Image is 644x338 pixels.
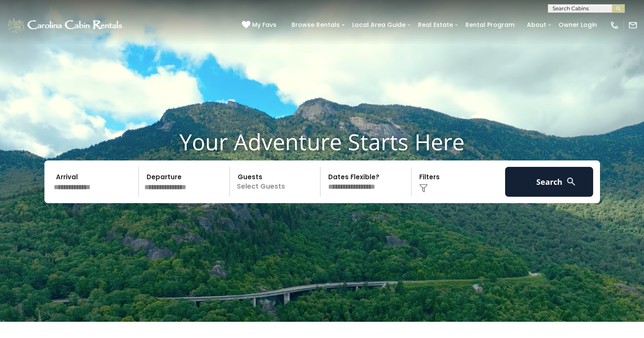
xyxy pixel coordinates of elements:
[628,20,638,30] img: mail-regular-white.png
[505,167,594,197] button: Search
[6,128,638,155] h1: Your Adventure Starts Here
[523,18,550,32] a: About
[414,18,457,32] a: Real Estate
[419,184,428,192] img: filter--v1.png
[242,20,279,30] a: My Favs
[232,167,321,197] p: Select Guests
[252,20,276,29] span: My Favs
[554,18,601,32] a: Owner Login
[461,18,519,32] a: Rental Program
[566,176,576,187] img: search-regular-white.png
[287,18,344,32] a: Browse Rentals
[348,18,410,32] a: Local Area Guide
[610,20,619,30] img: phone-regular-white.png
[6,17,125,34] img: White-1-1-2.png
